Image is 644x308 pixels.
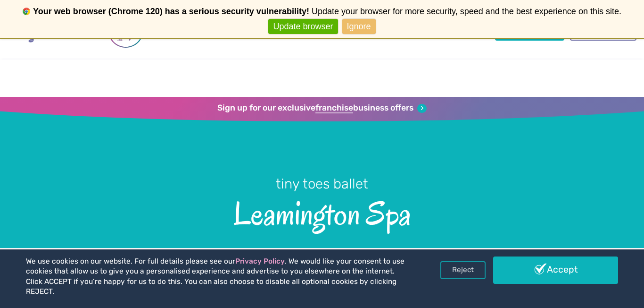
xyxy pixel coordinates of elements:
span: Update your browser for more security, speed and the best experience on this site. [312,7,621,16]
a: Ignore [342,19,376,34]
a: Update browser [268,19,338,34]
span: Leamington Spa [17,193,627,231]
small: tiny toes ballet [276,176,368,192]
b: Your web browser (Chrome 120) has a serious security vulnerability! [33,7,309,16]
a: Sign up for our exclusivefranchisebusiness offers [217,103,426,113]
a: Accept [493,257,618,284]
a: Reject [440,261,486,279]
a: Privacy Policy [235,257,285,265]
strong: franchise [315,103,353,113]
p: We use cookies on our website. For full details please see our . We would like your consent to us... [26,257,411,297]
